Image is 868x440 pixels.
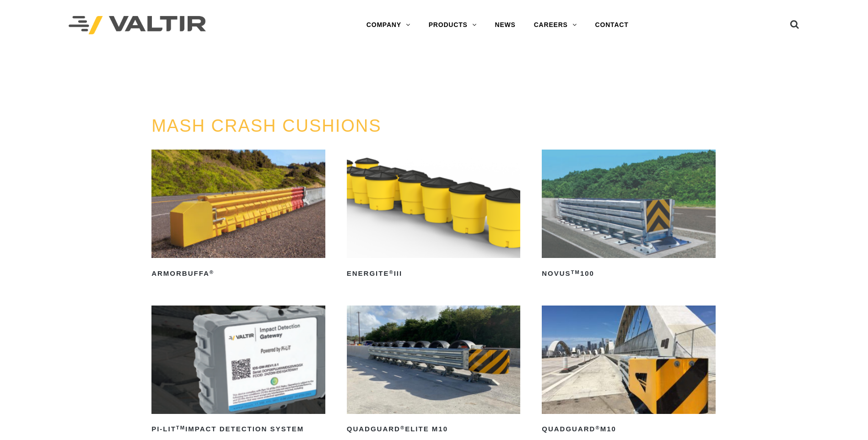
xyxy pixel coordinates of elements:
img: Valtir [69,16,206,35]
sup: ® [595,425,600,430]
sup: ® [389,269,394,275]
sup: ® [400,425,405,430]
h2: PI-LIT Impact Detection System [151,422,325,437]
a: NEWS [486,16,525,34]
a: NOVUSTM100 [542,150,716,281]
a: ArmorBuffa® [151,150,325,281]
h2: QuadGuard M10 [542,422,716,437]
a: PRODUCTS [420,16,486,34]
a: MASH CRASH CUSHIONS [151,116,382,135]
a: ENERGITE®III [347,150,521,281]
a: QuadGuard®M10 [542,306,716,437]
a: CAREERS [525,16,586,34]
a: CONTACT [586,16,638,34]
sup: TM [571,269,580,275]
sup: TM [176,425,185,430]
h2: ArmorBuffa [151,266,325,281]
h2: ENERGITE III [347,266,521,281]
a: PI-LITTMImpact Detection System [151,306,325,437]
h2: QuadGuard Elite M10 [347,422,521,437]
a: COMPANY [357,16,420,34]
sup: ® [210,269,214,275]
h2: NOVUS 100 [542,266,716,281]
a: QuadGuard®Elite M10 [347,306,521,437]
